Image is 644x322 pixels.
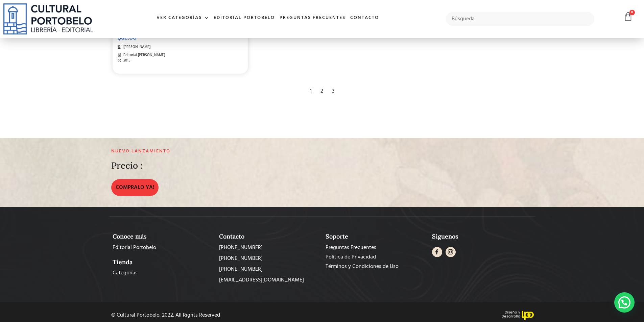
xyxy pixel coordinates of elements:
span: [PERSON_NAME] [122,44,150,50]
span: 0 [629,10,635,15]
div: 3 [329,84,338,99]
span: [PHONE_NUMBER] [219,265,263,273]
a: Editorial Portobelo [211,11,277,25]
h2: Contacto [219,233,319,240]
a: Preguntas frecuentes [277,11,348,25]
span: COMPRALO YA! [116,183,154,192]
a: COMPRALO YA! [111,179,159,196]
a: Términos y Condiciones de Uso [326,263,425,271]
a: Política de Privacidad [326,253,425,261]
span: Política de Privacidad [326,253,376,261]
h2: Nuevo lanzamiento [111,149,392,154]
a: [PHONE_NUMBER] [219,265,319,273]
a: Ver Categorías [154,11,211,25]
a: Categorías [113,269,212,277]
h2: Soporte [326,233,425,240]
a: [PHONE_NUMBER] [219,254,319,263]
span: Términos y Condiciones de Uso [326,263,399,271]
div: 1 [307,84,315,99]
span: Editorial Portobelo [113,244,156,252]
h2: Síguenos [432,233,532,240]
a: Editorial Portobelo [113,244,212,252]
span: 2015 [122,58,130,64]
div: 2 [317,84,327,99]
div: © Cultural Portobelo. 2022. All Rights Reserved [111,313,317,318]
span: Categorías [113,269,138,277]
span: [PHONE_NUMBER] [219,254,263,263]
a: Contacto [348,11,381,25]
h2: Precio : [111,161,143,171]
div: Contactar por WhatsApp [614,292,635,313]
h2: Tienda [113,258,212,266]
span: Preguntas Frecuentes [326,244,376,252]
a: [PHONE_NUMBER] [219,244,319,252]
span: [EMAIL_ADDRESS][DOMAIN_NAME] [219,276,304,284]
a: 0 [623,12,633,22]
h2: Conoce más [113,233,212,240]
span: Editorial [PERSON_NAME] [122,52,165,58]
span: [PHONE_NUMBER] [219,244,263,252]
a: [EMAIL_ADDRESS][DOMAIN_NAME] [219,276,319,284]
input: Búsqueda [446,12,594,26]
a: Preguntas Frecuentes [326,244,425,252]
